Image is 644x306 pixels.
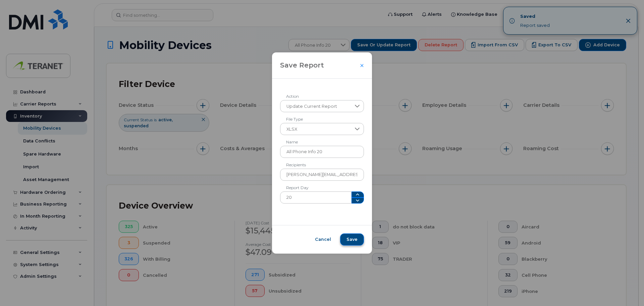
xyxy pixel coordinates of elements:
[340,233,364,246] button: Save
[315,236,331,243] span: Cancel
[309,233,337,246] button: Cancel
[280,169,364,181] input: Example: a@example.com, b@example.com
[280,123,351,135] span: XLSX
[280,191,352,204] input: Report Day
[360,63,364,68] button: Close
[280,60,324,70] span: Save Report
[280,146,364,158] input: Name
[346,236,358,243] span: Save
[280,100,351,113] span: Update Current Report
